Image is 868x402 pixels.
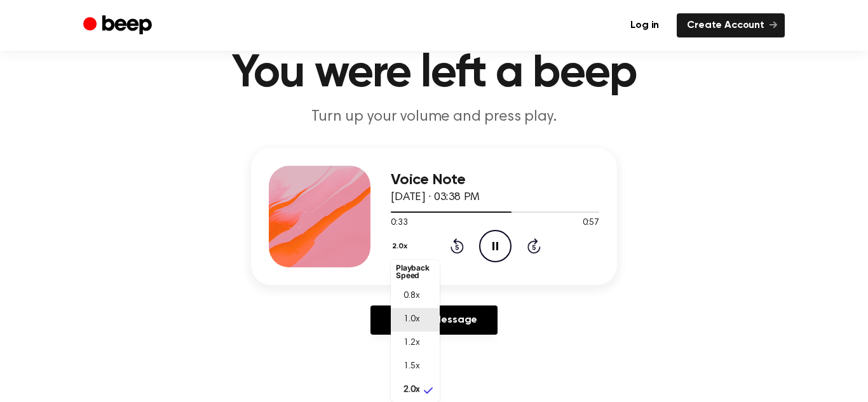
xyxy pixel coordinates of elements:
[190,107,678,128] p: Turn up your volume and press play.
[391,236,412,257] button: 2.0x
[391,260,440,402] ul: 2.0x
[109,51,759,97] h1: You were left a beep
[677,13,785,37] a: Create Account
[370,305,498,335] a: Reply to Message
[403,337,419,350] span: 1.2x
[583,217,599,230] span: 0:57
[403,384,419,397] span: 2.0x
[391,259,440,285] li: Playback Speed
[403,313,419,326] span: 1.0x
[83,13,155,38] a: Beep
[391,217,407,230] span: 0:33
[391,171,599,189] h3: Voice Note
[403,360,419,373] span: 1.5x
[403,290,419,303] span: 0.8x
[391,192,480,203] span: [DATE] · 03:38 PM
[620,13,669,37] a: Log in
